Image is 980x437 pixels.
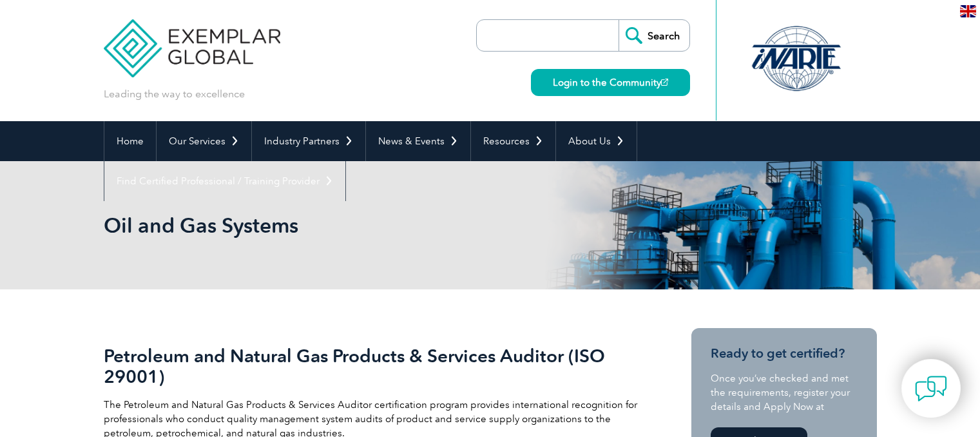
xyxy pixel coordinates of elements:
h3: Ready to get certified? [711,345,858,362]
a: News & Events [366,121,470,161]
h2: Petroleum and Natural Gas Products & Services Auditor (ISO 29001) [104,345,645,387]
p: Once you’ve checked and met the requirements, register your details and Apply Now at [711,371,858,414]
a: Industry Partners [252,121,365,161]
img: contact-chat.png [915,373,947,405]
a: Our Services [157,121,251,161]
a: Resources [471,121,555,161]
input: Search [619,20,689,51]
h1: Oil and Gas Systems [104,213,599,238]
p: Leading the way to excellence [104,87,245,101]
a: Home [104,121,156,161]
img: open_square.png [661,79,668,86]
a: Login to the Community [531,69,690,96]
img: en [960,5,976,17]
a: About Us [556,121,637,161]
a: Find Certified Professional / Training Provider [104,161,345,201]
